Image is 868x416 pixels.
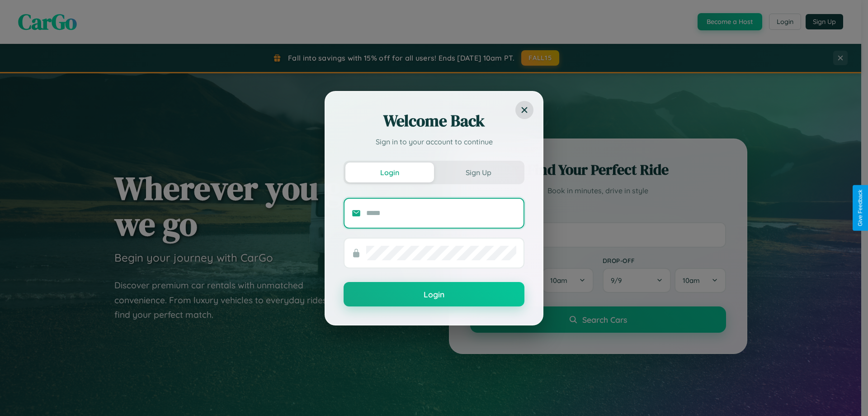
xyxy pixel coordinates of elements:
[345,163,434,182] button: Login
[344,282,524,306] button: Login
[344,136,524,147] p: Sign in to your account to continue
[857,190,863,226] div: Give Feedback
[344,110,524,132] h2: Welcome Back
[434,163,523,182] button: Sign Up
